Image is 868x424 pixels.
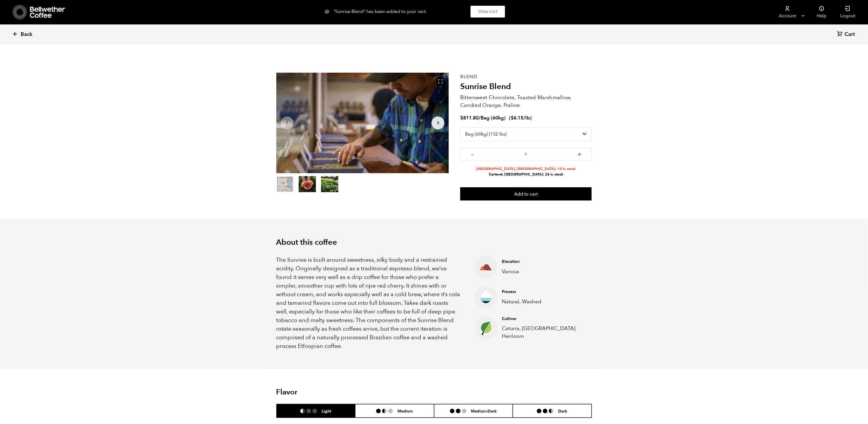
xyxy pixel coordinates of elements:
a: View cart [471,6,505,18]
span: Cart [845,31,855,38]
span: /lb [523,115,530,121]
h4: Process [502,289,583,295]
span: $ [460,115,463,121]
span: Back [21,31,32,38]
h2: Sunrise Blend [460,82,592,92]
bdi: 811.80 [460,115,479,121]
h2: About this coffee [276,238,592,247]
p: Various [502,268,583,275]
span: ( ) [509,115,532,121]
span: Bag (60kg) [481,115,506,121]
a: Cart [837,31,857,38]
h6: Medium-Dark [471,408,497,413]
p: The Sunrise is built around sweetness, silky body and a restrained acidity. Originally designed a... [276,256,461,350]
span: / [479,115,481,121]
h4: Elevation [502,259,583,265]
button: + [576,151,583,157]
button: - [469,151,476,157]
h4: Cultivar [502,316,583,322]
h6: Medium [397,408,413,413]
h2: Flavor [276,388,382,397]
li: [GEOGRAPHIC_DATA], [GEOGRAPHIC_DATA]: 10 in stock [460,166,592,172]
p: Bittersweet Chocolate, Toasted Marshmallow, Candied Orange, Praline [460,94,592,109]
p: Caturra, [GEOGRAPHIC_DATA] Heirloom [502,325,583,340]
button: Add to cart [460,187,592,201]
p: Natural, Washed [502,298,583,306]
h6: Dark [558,408,567,413]
div: "Sunrise Blend" has been added to your cart. [325,6,543,18]
li: Carteret, [GEOGRAPHIC_DATA]: 26 in stock [460,172,592,177]
h6: Light [322,408,331,413]
span: $ [511,115,514,121]
bdi: 6.15 [511,115,523,121]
